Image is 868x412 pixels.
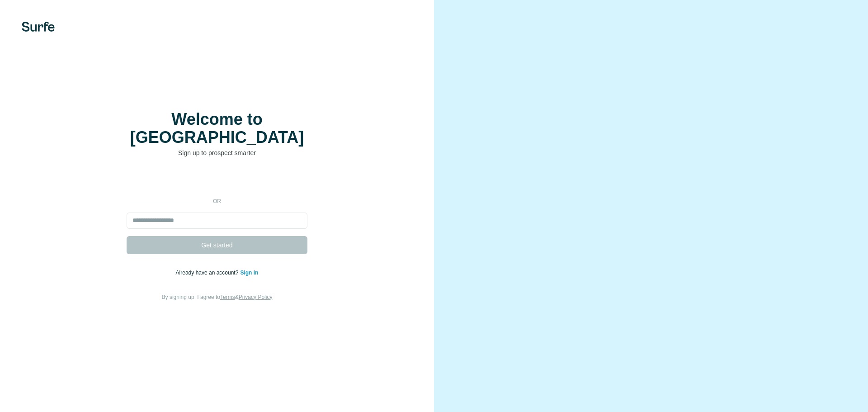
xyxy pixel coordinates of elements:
[176,270,241,276] span: Already have an account?
[240,270,258,276] a: Sign in
[22,22,55,32] img: Surfe's logo
[127,148,307,157] p: Sign up to prospect smarter
[203,197,231,205] p: or
[239,294,273,300] a: Privacy Policy
[220,294,235,300] a: Terms
[162,294,273,300] span: By signing up, I agree to &
[127,110,307,147] h1: Welcome to [GEOGRAPHIC_DATA]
